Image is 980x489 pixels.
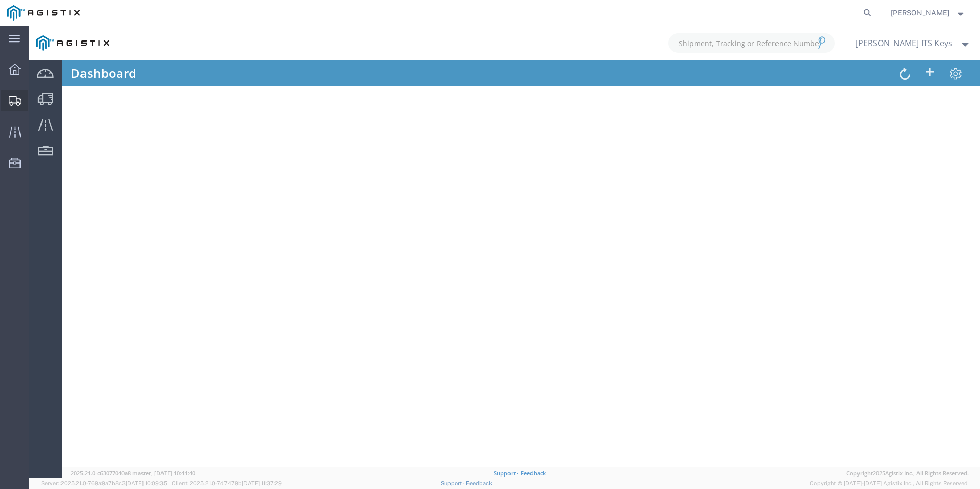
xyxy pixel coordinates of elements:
span: Copyright © [DATE]-[DATE] Agistix Inc., All Rights Reserved [810,479,968,488]
button: [PERSON_NAME] [890,7,966,19]
iframe: FS Legacy Container [29,26,980,478]
span: Server: 2025.21.0-769a9a7b8c3 [41,480,167,486]
a: Support [441,480,466,486]
a: Feedback [466,480,492,486]
span: Corey Keys [891,7,949,18]
span: [DATE] 11:37:29 [242,480,282,486]
img: logo [7,5,80,21]
span: [DATE] 10:09:35 [126,480,167,486]
span: Client: 2025.21.0-7d7479b [172,480,282,486]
